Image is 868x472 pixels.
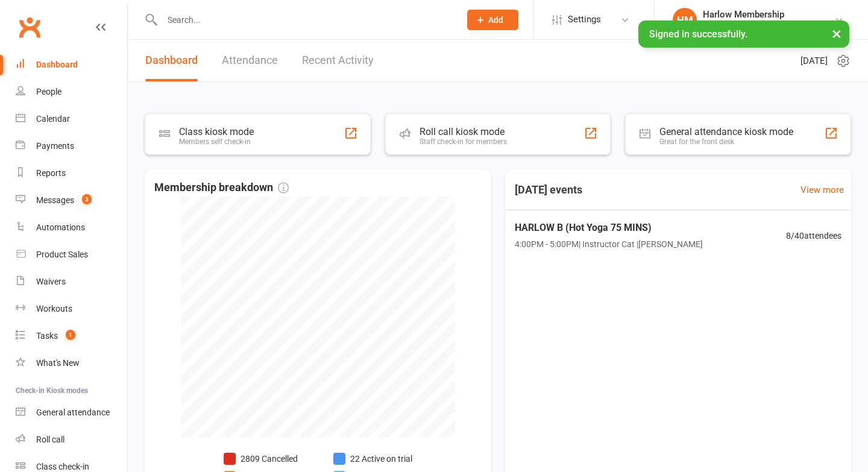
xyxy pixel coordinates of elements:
[16,268,127,295] a: Waivers
[302,40,374,81] a: Recent Activity
[145,40,198,81] a: Dashboard
[36,250,88,259] div: Product Sales
[659,137,793,146] div: Great for the front desk
[703,9,834,20] div: Harlow Membership
[649,28,747,40] span: Signed in successfully.
[36,358,80,368] div: What's New
[66,330,75,340] span: 1
[179,126,254,137] div: Class kiosk mode
[16,426,127,453] a: Roll call
[16,160,127,187] a: Reports
[14,12,45,42] a: Clubworx
[333,452,412,465] li: 22 Active on trial
[36,222,85,232] div: Automations
[800,183,844,197] a: View more
[786,229,841,242] span: 8 / 40 attendees
[467,10,518,30] button: Add
[673,8,697,32] div: HM
[179,137,254,146] div: Members self check-in
[505,179,592,201] h3: [DATE] events
[16,105,127,133] a: Calendar
[16,78,127,105] a: People
[16,187,127,214] a: Messages 3
[800,54,828,68] span: [DATE]
[488,15,503,25] span: Add
[16,295,127,323] a: Workouts
[826,20,848,46] button: ×
[154,179,289,197] span: Membership breakdown
[36,462,89,471] div: Class check-in
[420,126,507,137] div: Roll call kiosk mode
[16,323,127,350] a: Tasks 1
[16,350,127,377] a: What's New
[36,195,74,205] div: Messages
[36,435,64,444] div: Roll call
[36,168,66,178] div: Reports
[515,238,703,251] span: 4:00PM - 5:00PM | Instructor Cat | [PERSON_NAME]
[36,277,66,286] div: Waivers
[420,137,507,146] div: Staff check-in for members
[36,304,72,313] div: Workouts
[16,133,127,160] a: Payments
[36,331,58,341] div: Tasks
[16,51,127,78] a: Dashboard
[36,60,78,69] div: Dashboard
[222,40,278,81] a: Attendance
[36,141,74,151] div: Payments
[16,214,127,241] a: Automations
[36,87,61,96] div: People
[16,241,127,268] a: Product Sales
[659,126,793,137] div: General attendance kiosk mode
[515,220,703,236] span: HARLOW B (Hot Yoga 75 MINS)
[159,11,451,28] input: Search...
[16,399,127,426] a: General attendance kiosk mode
[82,194,92,204] span: 3
[36,114,70,124] div: Calendar
[36,407,110,417] div: General attendance
[224,452,314,465] li: 2809 Cancelled
[703,20,834,31] div: Harlow Hot Yoga, Pilates and Barre
[568,6,601,33] span: Settings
